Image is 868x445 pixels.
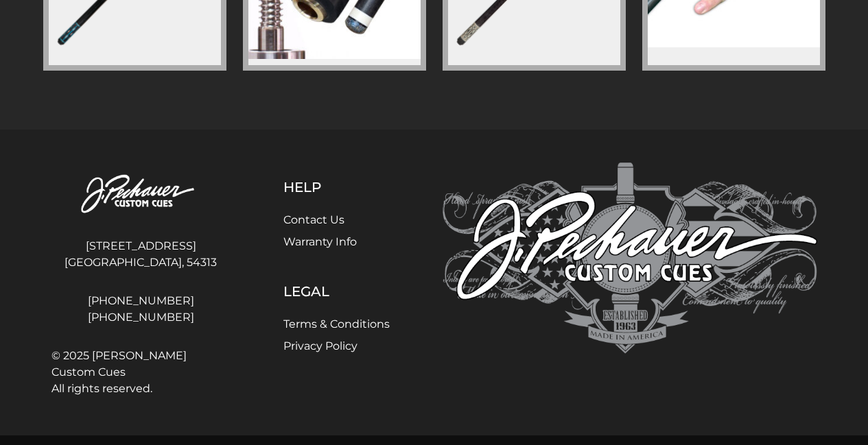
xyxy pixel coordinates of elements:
h5: Help [283,179,390,195]
a: Contact Us [283,213,344,226]
img: Pechauer Custom Cues [51,163,231,228]
img: Pechauer Custom Cues [443,163,817,354]
a: Privacy Policy [283,339,357,352]
h5: Legal [283,283,390,300]
a: Warranty Info [283,235,357,248]
a: [PHONE_NUMBER] [51,293,231,309]
span: © 2025 [PERSON_NAME] Custom Cues All rights reserved. [51,348,231,397]
a: [PHONE_NUMBER] [51,309,231,326]
address: [STREET_ADDRESS] [GEOGRAPHIC_DATA], 54313 [51,232,231,276]
a: Terms & Conditions [283,317,390,330]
